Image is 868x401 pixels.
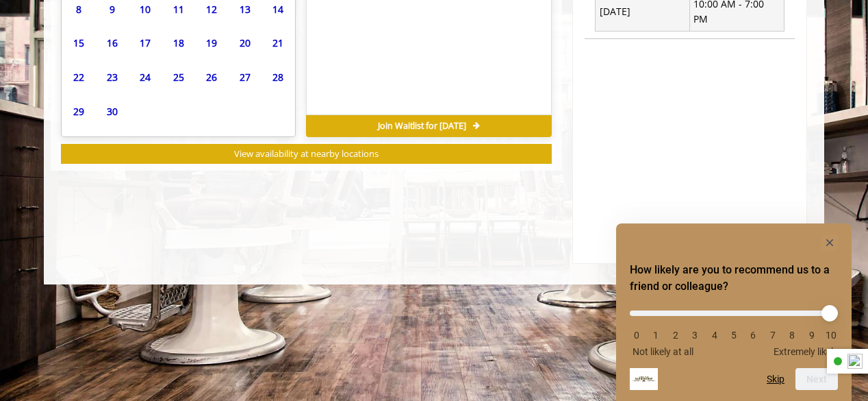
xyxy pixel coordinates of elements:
[824,330,838,341] li: 10
[669,330,682,341] li: 2
[774,346,838,357] span: Extremely likely
[135,67,155,87] span: 24
[630,262,838,295] h2: How likely are you to recommend us to a friend or colleague? Select an option from 0 to 10, with ...
[630,300,838,357] div: How likely are you to recommend us to a friend or colleague? Select an option from 0 to 10, with ...
[62,94,95,128] td: Select day29
[234,147,379,160] span: View availability at nearby locations
[162,60,194,95] td: Select day25
[129,26,162,60] td: Select day17
[129,60,162,95] td: Select day24
[168,33,189,53] span: 18
[135,33,155,53] span: 17
[261,26,295,60] td: Select day21
[767,374,784,385] button: Skip
[68,101,89,121] span: 29
[201,67,222,87] span: 26
[95,26,128,60] td: Select day16
[235,33,255,53] span: 20
[235,67,255,87] span: 27
[268,33,288,53] span: 21
[688,330,702,341] li: 3
[61,144,552,164] button: View availability at nearby locations
[68,67,89,87] span: 22
[378,121,466,132] span: Join Waitlist for [DATE]
[746,330,760,341] li: 6
[785,330,799,341] li: 8
[261,60,295,95] td: Select day28
[95,94,128,128] td: Select day30
[195,26,228,60] td: Select day19
[630,330,643,341] li: 0
[102,101,123,121] span: 30
[62,26,95,60] td: Select day15
[268,67,288,87] span: 28
[805,330,819,341] li: 9
[95,60,128,95] td: Select day23
[795,368,838,390] button: Next question
[68,33,89,53] span: 15
[228,60,261,95] td: Select day27
[62,60,95,95] td: Select day22
[821,234,838,251] button: Hide survey
[649,330,663,341] li: 1
[201,33,222,53] span: 19
[162,26,194,60] td: Select day18
[630,234,838,390] div: How likely are you to recommend us to a friend or colleague? Select an option from 0 to 10, with ...
[102,67,123,87] span: 23
[228,26,261,60] td: Select day20
[727,330,741,341] li: 5
[102,33,123,53] span: 16
[195,60,228,95] td: Select day26
[168,67,189,87] span: 25
[708,330,722,341] li: 4
[766,330,780,341] li: 7
[633,346,693,357] span: Not likely at all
